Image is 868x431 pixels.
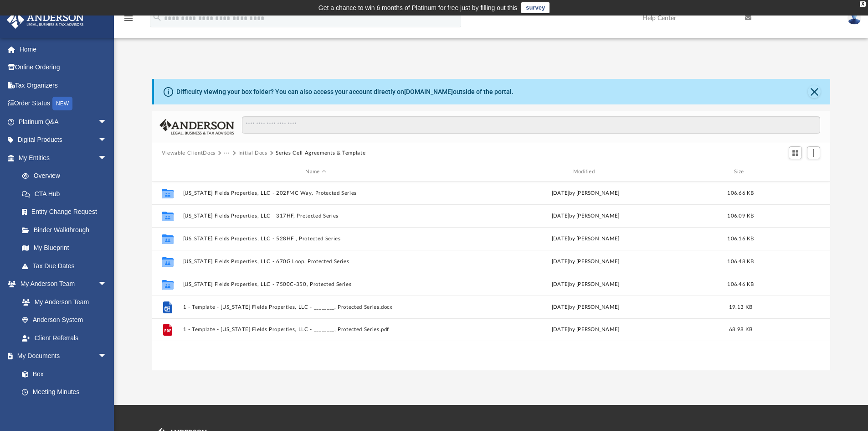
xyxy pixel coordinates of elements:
[13,383,116,401] a: Meeting Minutes
[318,2,518,13] div: Get a chance to win 6 months of Platinum for free just by filling out this
[452,257,718,265] div: [DATE] by [PERSON_NAME]
[860,1,866,7] div: close
[162,149,216,157] button: Viewable-ClientDocs
[6,58,121,77] a: Online Ordering
[6,113,121,131] a: Platinum Q&Aarrow_drop_down
[13,203,121,221] a: Entity Change Request
[521,2,550,13] a: survey
[6,76,121,94] a: Tax Organizers
[6,275,116,293] a: My Anderson Teamarrow_drop_down
[13,329,116,347] a: Client Referrals
[4,11,87,29] img: Anderson Advisors Platinum Portal
[727,213,754,218] span: 106.09 KB
[6,40,121,58] a: Home
[224,149,230,157] button: ···
[152,182,831,370] div: grid
[763,168,827,176] div: id
[452,280,718,288] div: [DATE] by [PERSON_NAME]
[808,85,821,98] button: Close
[452,234,718,243] div: [DATE] by [PERSON_NAME]
[123,17,134,24] a: menu
[52,97,72,110] div: NEW
[13,311,116,329] a: Anderson System
[13,257,121,275] a: Tax Due Dates
[727,259,754,264] span: 106.48 KB
[727,281,754,286] span: 106.46 KB
[452,212,718,220] div: [DATE] by [PERSON_NAME]
[729,304,752,309] span: 19.13 KB
[123,13,134,24] i: menu
[807,146,821,159] button: Add
[452,303,718,311] div: [DATE] by [PERSON_NAME]
[722,168,759,176] div: Size
[6,149,121,167] a: My Entitiesarrow_drop_down
[98,131,116,150] span: arrow_drop_down
[183,304,448,310] button: 1 - Template - [US_STATE] Fields Properties, LLC - ________, Protected Series.docx
[98,113,116,131] span: arrow_drop_down
[238,149,267,157] button: Initial Docs
[729,327,752,332] span: 68.98 KB
[183,236,448,242] button: [US_STATE] Fields Properties, LLC - 528HF , Protected Series
[789,146,802,159] button: Switch to Grid View
[183,281,448,287] button: [US_STATE] Fields Properties, LLC - 7500C-350, Protected Series
[156,168,179,176] div: id
[6,94,121,113] a: Order StatusNEW
[404,88,453,95] a: [DOMAIN_NAME]
[6,347,116,365] a: My Documentsarrow_drop_down
[452,326,718,334] div: [DATE] by [PERSON_NAME]
[13,365,112,383] a: Box
[727,190,754,195] span: 106.66 KB
[452,168,719,176] div: Modified
[13,239,116,257] a: My Blueprint
[847,11,861,25] img: User Pic
[6,131,121,149] a: Digital Productsarrow_drop_down
[98,275,116,294] span: arrow_drop_down
[182,168,448,176] div: Name
[13,293,112,311] a: My Anderson Team
[276,149,365,157] button: Series Cell Agreements & Template
[176,87,514,97] div: Difficulty viewing your box folder? You can also access your account directly on outside of the p...
[13,185,121,203] a: CTA Hub
[183,259,448,265] button: [US_STATE] Fields Properties, LLC - 670G Loop, Protected Series
[13,167,121,185] a: Overview
[98,149,116,167] span: arrow_drop_down
[98,347,116,366] span: arrow_drop_down
[242,116,820,134] input: Search files and folders
[13,221,121,239] a: Binder Walkthrough
[183,190,448,196] button: [US_STATE] Fields Properties, LLC - 202FMC Way, Protected Series
[152,12,162,22] i: search
[183,327,448,332] button: 1 - Template - [US_STATE] Fields Properties, LLC - ________, Protected Series.pdf
[452,189,718,197] div: [DATE] by [PERSON_NAME]
[183,213,448,219] button: [US_STATE] Fields Properties, LLC - 317HF, Protected Series
[727,236,754,241] span: 106.16 KB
